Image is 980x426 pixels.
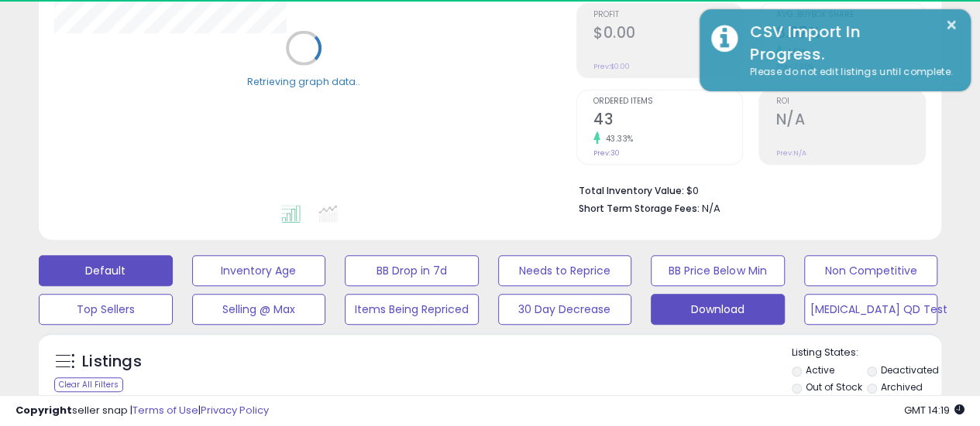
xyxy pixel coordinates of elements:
button: × [945,15,958,35]
button: BB Price Below Min [651,255,785,286]
div: CSV Import In Progress. [738,21,959,65]
button: Top Sellers [39,294,173,325]
a: Privacy Policy [201,403,269,417]
div: Please do not edit listings until complete. [738,65,959,80]
a: Terms of Use [132,403,198,417]
button: 30 Day Decrease [498,294,632,325]
small: Prev: 30 [593,148,620,158]
div: Clear All Filters [54,377,123,392]
button: BB Drop in 7d [345,255,479,286]
button: Inventory Age [192,255,326,286]
button: Non Competitive [804,255,938,286]
button: [MEDICAL_DATA] QD Test [804,294,938,325]
label: Deactivated [881,363,939,377]
strong: Copyright [15,403,72,417]
span: N/A [702,201,720,216]
h2: $0.00 [593,24,743,45]
span: Ordered Items [593,97,743,106]
div: Retrieving graph data.. [247,74,360,88]
span: Profit [593,11,743,19]
label: Out of Stock [805,380,861,394]
h5: Listings [82,351,142,373]
li: $0 [579,180,914,199]
b: Total Inventory Value: [579,184,684,197]
p: Listing States: [792,346,941,360]
button: Download [651,294,785,325]
small: Prev: $0.00 [593,62,630,71]
button: Needs to Reprice [498,255,632,286]
h2: 43 [593,111,743,131]
small: 43.33% [600,133,634,145]
button: Default [39,255,173,286]
button: Selling @ Max [192,294,326,325]
div: seller snap | | [15,404,269,418]
button: Items Being Repriced [345,294,479,325]
small: Prev: N/A [775,148,806,158]
label: Archived [881,380,923,394]
label: Active [805,363,834,377]
span: ROI [775,97,925,106]
b: Short Term Storage Fees: [579,202,700,215]
span: 2025-09-10 14:19 GMT [904,403,965,417]
h2: N/A [775,111,925,131]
